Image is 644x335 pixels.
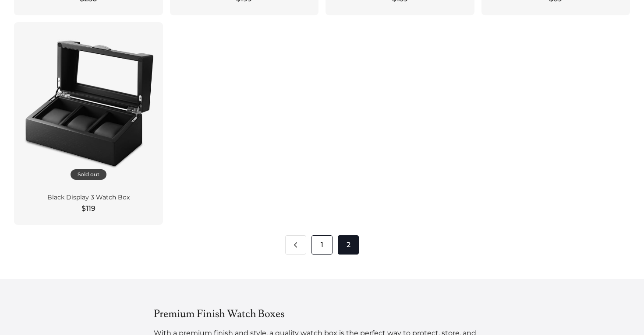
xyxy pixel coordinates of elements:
[311,235,333,255] a: 1
[338,235,359,255] span: 2
[14,22,163,225] a: Sold out Black Display 3 Watch Box $119
[285,235,359,255] nav: Pagination
[154,307,490,321] h2: Premium Finish Watch Boxes
[25,194,152,202] div: Black Display 3 Watch Box
[81,203,96,214] span: $119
